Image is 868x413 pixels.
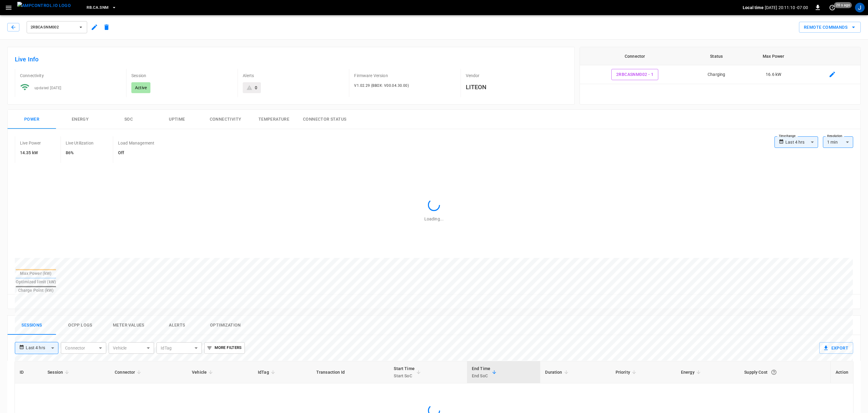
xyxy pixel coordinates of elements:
[20,140,41,146] p: Live Power
[84,2,119,14] button: RB.CA.SNM
[104,316,153,335] button: Meter Values
[768,367,779,378] button: The cost of your charging session based on your supply rates
[855,3,865,12] div: profile-icon
[545,369,570,376] span: Duration
[66,150,94,156] h6: 86%
[424,216,444,221] span: Loading...
[204,342,245,354] button: More Filters
[394,365,422,379] span: Start TimeStart SoC
[153,110,201,129] button: Uptime
[153,316,201,335] button: Alerts
[31,24,75,31] span: 2RBCASNM002
[56,316,104,335] button: Ocpp logs
[743,47,804,65] th: Max Power
[690,65,743,84] td: Charging
[394,365,415,379] div: Start Time
[743,65,804,84] td: 16.6 kW
[580,47,860,84] table: connector table
[472,365,498,379] span: End TimeEnd SoC
[135,85,147,91] p: Active
[354,73,455,79] p: Firmware Version
[17,2,71,9] img: ampcontrol.io logo
[827,134,842,138] label: Resolution
[830,361,853,383] th: Action
[827,3,837,12] button: set refresh interval
[118,150,154,156] h6: Off
[8,316,56,335] button: Sessions
[354,83,409,88] span: V1.02.29 (BBOX: V00.04.30.00)
[201,316,250,335] button: Optimization
[819,342,853,354] button: Export
[616,369,638,376] span: Priority
[466,73,567,79] p: Vendor
[20,150,41,156] h6: 14.35 kW
[611,69,658,80] button: 2RBCASNM002 - 1
[56,110,104,129] button: Energy
[765,5,808,11] p: [DATE] 20:11:10 -07:00
[799,22,861,33] button: Remote Commands
[243,73,344,79] p: Alerts
[743,5,764,11] p: Local time
[15,361,853,402] table: sessions table
[834,2,852,8] span: 20 s ago
[258,369,277,376] span: IdTag
[799,22,861,33] div: remote commands options
[466,82,567,92] h6: LITEON
[104,110,153,129] button: SOC
[690,47,743,65] th: Status
[255,85,257,91] div: 0
[115,369,143,376] span: Connector
[472,372,490,379] p: End SoC
[131,73,233,79] p: Session
[118,140,154,146] p: Load Management
[35,86,61,90] span: updated [DATE]
[681,369,702,376] span: Energy
[27,21,87,33] button: 2RBCASNM002
[311,361,389,383] th: Transaction Id
[15,361,43,383] th: ID
[580,47,690,65] th: Connector
[87,4,108,11] span: RB.CA.SNM
[250,110,298,129] button: Temperature
[66,140,94,146] p: Live Utilization
[744,367,826,378] div: Supply Cost
[192,369,215,376] span: Vehicle
[298,110,351,129] button: Connector Status
[26,342,58,354] div: Last 4 hrs
[201,110,250,129] button: Connectivity
[15,54,567,64] h6: Live Info
[472,365,490,379] div: End Time
[785,136,818,148] div: Last 4 hrs
[823,136,853,148] div: 1 min
[779,134,796,138] label: Time Range
[20,73,121,79] p: Connectivity
[8,110,56,129] button: Power
[394,372,415,379] p: Start SoC
[48,369,71,376] span: Session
